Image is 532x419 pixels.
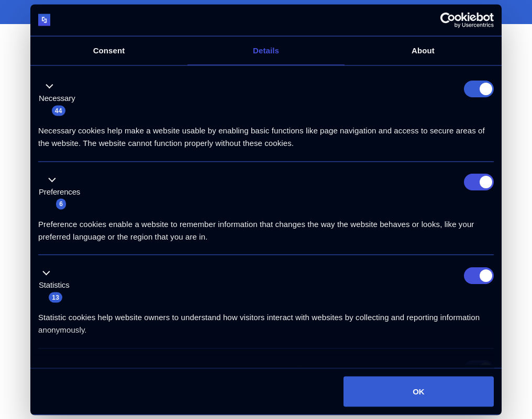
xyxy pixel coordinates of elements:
[38,267,76,303] button: Statistics (13)
[345,36,502,65] a: About
[38,14,50,26] img: logo
[38,80,82,117] button: Necessary (44)
[187,36,345,65] a: Details
[39,93,75,105] label: Necessary
[52,105,65,116] span: 44
[49,292,62,302] span: 13
[39,186,80,198] label: Preferences
[343,376,494,406] button: OK
[402,12,494,28] a: Usercentrics Cookiebot - opens in a new window
[30,36,187,65] a: Consent
[56,199,66,209] span: 6
[39,279,70,291] label: Statistics
[38,303,494,336] div: Statistic cookies help website owners to understand how visitors interact with websites by collec...
[38,360,79,397] button: Marketing (57)
[38,174,86,210] button: Preferences (6)
[38,117,494,150] div: Necessary cookies help make a website usable by enabling basic functions like page navigation and...
[38,210,494,243] div: Preference cookies enable a website to remember information that changes the way the website beha...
